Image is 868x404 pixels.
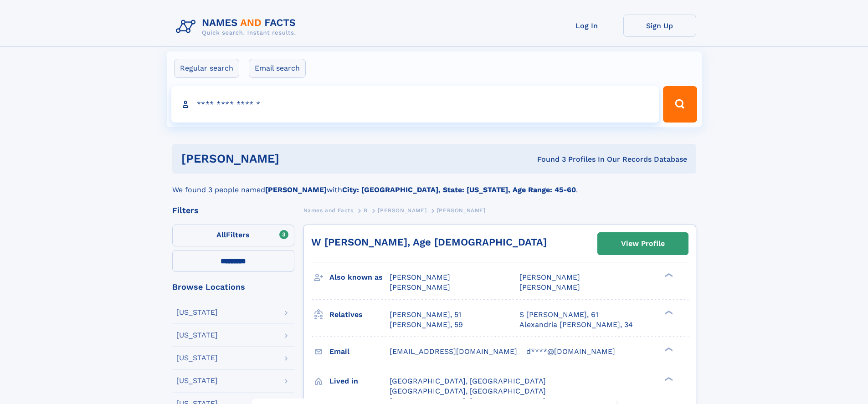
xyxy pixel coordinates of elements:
[364,205,368,216] a: B
[172,225,294,246] label: Filters
[303,205,354,216] a: Names and Facts
[519,320,633,330] a: Alexandria [PERSON_NAME], 34
[329,373,390,389] h3: Lived in
[249,59,306,78] label: Email search
[390,310,461,320] a: [PERSON_NAME], 51
[663,346,673,352] div: ❯
[172,174,696,195] div: We found 3 people named with .
[663,376,673,382] div: ❯
[181,153,408,164] h1: [PERSON_NAME]
[598,233,688,255] a: View Profile
[176,354,218,362] div: [US_STATE]
[172,206,294,215] div: Filters
[364,207,368,214] span: B
[311,236,547,248] a: W [PERSON_NAME], Age [DEMOGRAPHIC_DATA]
[176,309,218,316] div: [US_STATE]
[172,283,294,291] div: Browse Locations
[519,283,580,291] span: [PERSON_NAME]
[390,320,463,330] a: [PERSON_NAME], 59
[342,185,576,194] b: City: [GEOGRAPHIC_DATA], State: [US_STATE], Age Range: 45-60
[378,205,426,216] a: [PERSON_NAME]
[174,59,239,78] label: Regular search
[172,15,303,39] img: Logo Names and Facts
[329,270,390,285] h3: Also known as
[216,230,226,239] span: All
[176,377,218,384] div: [US_STATE]
[390,377,546,385] span: [GEOGRAPHIC_DATA], [GEOGRAPHIC_DATA]
[663,86,697,123] button: Search Button
[408,154,687,164] div: Found 3 Profiles In Our Records Database
[621,233,665,254] div: View Profile
[623,15,696,37] a: Sign Up
[550,15,623,37] a: Log In
[176,332,218,339] div: [US_STATE]
[663,309,673,315] div: ❯
[390,283,450,291] span: [PERSON_NAME]
[390,347,517,356] span: [EMAIL_ADDRESS][DOMAIN_NAME]
[390,273,450,281] span: [PERSON_NAME]
[329,307,390,322] h3: Relatives
[265,185,327,194] b: [PERSON_NAME]
[329,344,390,359] h3: Email
[519,273,580,281] span: [PERSON_NAME]
[663,272,673,278] div: ❯
[390,387,546,395] span: [GEOGRAPHIC_DATA], [GEOGRAPHIC_DATA]
[378,207,426,214] span: [PERSON_NAME]
[519,310,598,320] a: S [PERSON_NAME], 61
[437,207,486,214] span: [PERSON_NAME]
[171,86,659,123] input: search input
